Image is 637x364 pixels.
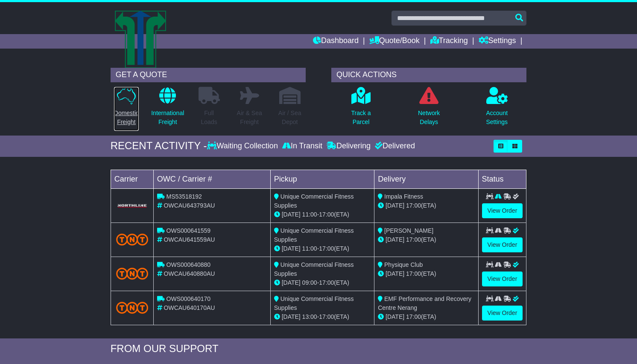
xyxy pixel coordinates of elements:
div: - (ETA) [274,210,371,219]
img: TNT_Domestic.png [116,234,148,245]
span: [DATE] [386,202,404,209]
a: InternationalFreight [151,87,184,131]
span: 09:00 [302,279,317,286]
a: NetworkDelays [418,87,440,131]
a: View Order [482,203,523,218]
span: [PERSON_NAME] [384,227,433,234]
span: Unique Commercial Fitness Supplies [274,193,354,209]
a: View Order [482,306,523,321]
td: Carrier [111,170,153,188]
p: Track a Parcel [351,109,371,127]
div: - (ETA) [274,278,371,287]
span: [DATE] [282,279,301,286]
span: Unique Commercial Fitness Supplies [274,227,354,243]
div: (ETA) [378,201,474,210]
span: 11:00 [302,245,317,252]
div: (ETA) [378,269,474,278]
span: [DATE] [386,270,404,277]
td: Status [478,170,526,188]
span: 17:00 [406,202,421,209]
span: 13:00 [302,313,317,320]
span: OWCAU641559AU [164,236,215,243]
a: View Order [482,272,523,286]
img: TNT_Domestic.png [116,302,148,313]
a: Quote/Book [369,34,420,49]
span: [DATE] [386,236,404,243]
span: OWCAU640170AU [164,304,215,311]
span: 17:00 [319,245,334,252]
a: Tracking [430,34,468,49]
img: GetCarrierServiceLogo [116,203,148,208]
a: Track aParcel [351,87,371,131]
span: OWS000641559 [167,227,211,234]
div: Waiting Collection [207,142,280,151]
a: AccountSettings [485,87,508,131]
span: OWCAU643793AU [164,202,215,209]
div: - (ETA) [274,312,371,321]
span: EMF Performance and Recovery Centre Nerang [378,295,471,311]
span: [DATE] [282,245,301,252]
div: GET A QUOTE [111,68,306,82]
td: Pickup [270,170,374,188]
div: - (ETA) [274,244,371,253]
span: 17:00 [319,279,334,286]
span: [DATE] [282,313,301,320]
span: MS53518192 [167,193,202,200]
span: 17:00 [406,313,421,320]
a: DomesticFreight [114,87,139,131]
p: Account Settings [486,109,508,127]
span: Unique Commercial Fitness Supplies [274,261,354,277]
a: Settings [479,34,516,49]
span: Impala Fitness [384,193,423,200]
span: Physique Club [384,261,423,268]
span: OWS000640880 [167,261,211,268]
p: Domestic Freight [114,109,139,127]
div: (ETA) [378,312,474,321]
p: Full Loads [199,109,220,127]
img: TNT_Domestic.png [116,268,148,279]
p: Air / Sea Depot [278,109,301,127]
td: Delivery [374,170,478,188]
div: FROM OUR SUPPORT [111,343,527,355]
td: OWC / Carrier # [153,170,270,188]
a: Dashboard [313,34,359,49]
div: QUICK ACTIONS [331,68,526,82]
div: RECENT ACTIVITY - [111,140,207,152]
span: 17:00 [319,211,334,218]
span: 17:00 [406,236,421,243]
a: View Order [482,237,523,252]
div: Delivered [373,142,415,151]
div: (ETA) [378,235,474,244]
p: Air & Sea Freight [237,109,262,127]
div: In Transit [280,142,324,151]
div: Delivering [324,142,373,151]
span: 17:00 [319,313,334,320]
span: 17:00 [406,270,421,277]
p: International Freight [151,109,184,127]
span: OWCAU640880AU [164,270,215,277]
span: OWS000640170 [167,295,211,302]
span: [DATE] [386,313,404,320]
span: Unique Commercial Fitness Supplies [274,295,354,311]
span: [DATE] [282,211,301,218]
span: 11:00 [302,211,317,218]
p: Network Delays [418,109,440,127]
